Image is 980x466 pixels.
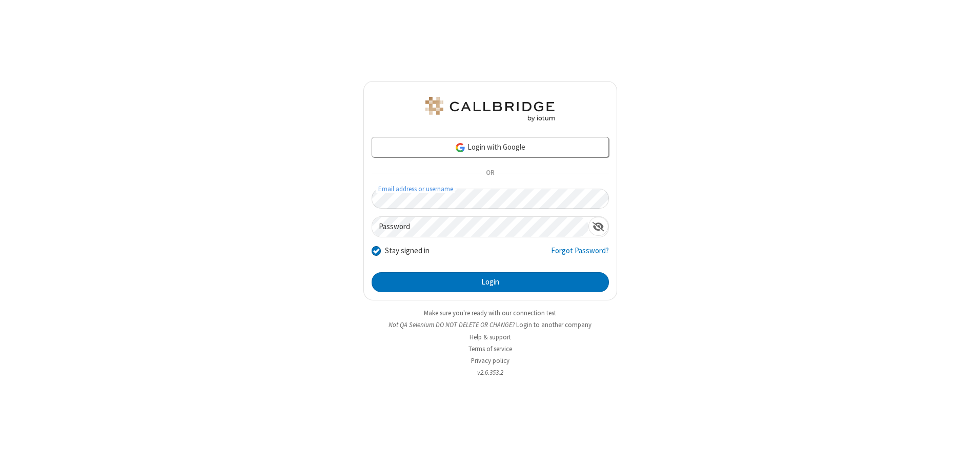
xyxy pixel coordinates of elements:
a: Privacy policy [471,356,509,365]
label: Stay signed in [385,245,430,257]
a: Login with Google [372,137,609,157]
a: Terms of service [468,345,512,353]
li: v2.6.353.2 [363,368,617,377]
div: Show password [588,217,608,236]
li: Not QA Selenium DO NOT DELETE OR CHANGE? [363,320,617,330]
a: Forgot Password? [551,245,609,265]
img: google-icon.png [455,142,466,153]
img: QA Selenium DO NOT DELETE OR CHANGE [423,97,557,121]
button: Login [372,272,609,293]
a: Make sure you're ready with our connection test [424,309,556,317]
a: Help & support [469,333,511,341]
button: Login to another company [516,320,591,330]
input: Password [372,217,588,237]
input: Email address or username [372,189,609,209]
span: OR [482,166,498,180]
